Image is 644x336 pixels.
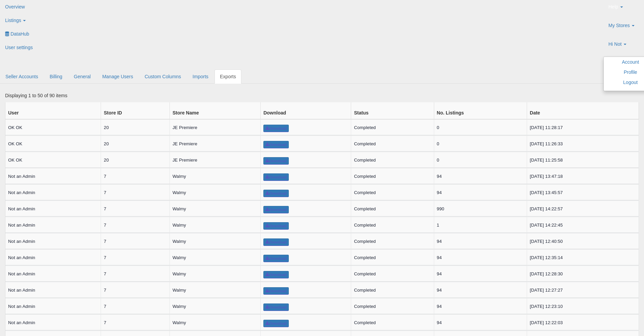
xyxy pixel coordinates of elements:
[437,190,522,196] div: 94
[5,18,21,23] span: Listings
[104,320,164,326] div: 7
[173,271,255,277] div: Walmy
[263,109,348,116] div: Download
[354,238,428,245] div: Completed
[173,238,255,245] div: Walmy
[263,287,288,295] a: Download
[263,320,288,327] a: Download
[5,92,639,99] div: Displaying 1 to 50 of 90 items
[265,126,286,130] span: Download
[173,222,255,228] div: Walmy
[354,320,428,326] div: Completed
[263,303,288,311] a: Download
[354,271,428,277] div: Completed
[437,141,522,147] div: 0
[623,80,638,85] a: Logout
[437,255,522,261] div: 94
[263,206,288,213] a: Download
[263,190,288,197] a: Download
[265,143,286,147] span: Download
[68,69,96,84] a: General
[265,273,286,277] span: Download
[173,109,258,116] div: Store Name
[8,255,96,261] div: Not an Admin
[437,206,522,212] div: 990
[530,173,633,180] div: [DATE] 13:47:18
[437,320,522,326] div: 94
[265,240,286,244] span: Download
[8,222,96,228] div: Not an Admin
[104,173,164,180] div: 7
[263,173,288,181] a: Download
[608,22,630,29] span: My Stores
[530,141,633,147] div: [DATE] 11:26:33
[104,206,164,212] div: 7
[354,222,428,228] div: Completed
[173,141,255,147] div: JE Premiere
[265,191,286,195] span: Download
[8,320,96,326] div: Not an Admin
[530,255,633,261] div: [DATE] 12:35:14
[354,206,428,212] div: Completed
[173,255,255,261] div: Walmy
[530,109,636,116] div: Date
[437,109,524,116] div: No. Listings
[437,303,522,310] div: 94
[173,125,255,131] div: JE Premiere
[263,255,288,262] a: Download
[530,222,633,228] div: [DATE] 14:22:45
[354,141,428,147] div: Completed
[104,255,164,261] div: 7
[622,59,639,65] a: Account
[263,271,288,278] a: Download
[5,4,25,9] span: Overview
[8,141,96,147] div: OK OK
[354,125,428,131] div: Completed
[530,125,633,131] div: [DATE] 11:28:17
[263,157,288,165] a: Download
[104,303,164,310] div: 7
[437,157,522,163] div: 0
[530,287,633,293] div: [DATE] 12:27:27
[139,69,186,84] a: Custom Columns
[104,141,164,147] div: 20
[265,289,286,293] span: Download
[173,320,255,326] div: Walmy
[530,157,633,163] div: [DATE] 11:25:58
[437,222,522,228] div: 1
[530,320,633,326] div: [DATE] 12:22:03
[173,173,255,180] div: Walmy
[173,157,255,163] div: JE Premiere
[173,287,255,293] div: Walmy
[104,271,164,277] div: 7
[530,303,633,310] div: [DATE] 12:23:10
[173,303,255,310] div: Walmy
[263,125,288,132] a: Download
[437,238,522,245] div: 94
[44,69,68,84] a: Billing
[603,37,644,56] a: Hi Not
[265,305,286,309] span: Download
[608,41,622,47] span: Hi Not
[265,159,286,163] span: Download
[354,109,431,116] div: Status
[104,157,164,163] div: 20
[8,190,96,196] div: Not an Admin
[437,173,522,180] div: 94
[104,109,167,116] div: Store ID
[263,222,288,230] a: Download
[8,173,96,180] div: Not an Admin
[8,109,98,116] div: User
[265,256,286,260] span: Download
[265,224,286,228] span: Download
[215,69,241,84] a: Exports
[354,190,428,196] div: Completed
[624,69,637,75] a: Profile
[530,238,633,245] div: [DATE] 12:40:50
[437,287,522,293] div: 94
[8,271,96,277] div: Not an Admin
[104,238,164,245] div: 7
[354,303,428,310] div: Completed
[8,303,96,310] div: Not an Admin
[437,271,522,277] div: 94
